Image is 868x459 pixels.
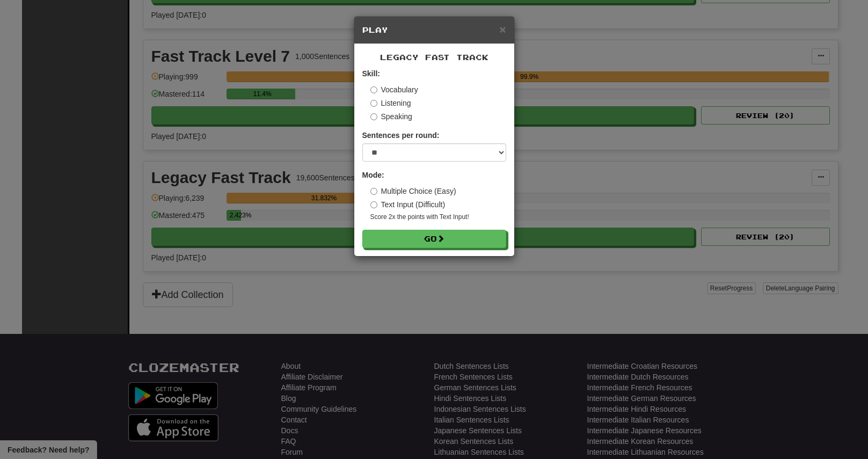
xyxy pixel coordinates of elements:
[370,98,411,108] label: Listening
[499,23,506,35] span: ×
[370,199,446,210] label: Text Input (Difficult)
[362,171,384,179] strong: Mode:
[370,100,377,107] input: Listening
[370,201,377,208] input: Text Input (Difficult)
[370,186,456,196] label: Multiple Choice (Easy)
[370,84,418,95] label: Vocabulary
[380,53,488,62] span: Legacy Fast Track
[370,111,412,122] label: Speaking
[370,113,377,120] input: Speaking
[370,86,377,93] input: Vocabulary
[362,130,440,141] label: Sentences per round:
[362,25,506,35] h5: Play
[362,69,380,78] strong: Skill:
[370,188,377,195] input: Multiple Choice (Easy)
[499,24,506,35] button: Close
[362,230,506,248] button: Go
[370,213,506,222] small: Score 2x the points with Text Input !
